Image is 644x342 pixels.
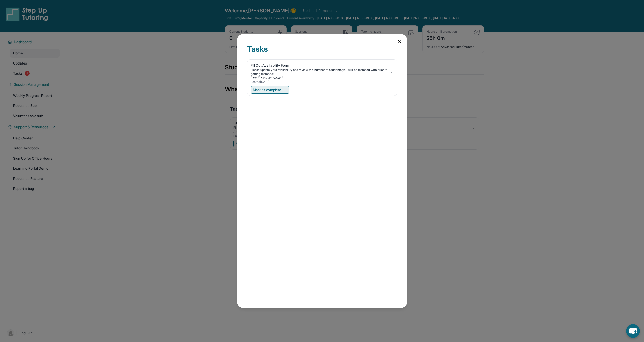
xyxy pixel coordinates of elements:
[283,88,287,92] img: Mark as complete
[251,80,390,84] div: Posted [DATE]
[247,60,397,85] a: Fill Out Availability FormPlease update your availability and review the number of students you w...
[253,87,281,92] span: Mark as complete
[251,63,390,68] div: Fill Out Availability Form
[626,324,640,338] button: chat-button
[247,44,397,59] div: Tasks
[251,86,289,94] button: Mark as complete
[251,76,283,80] a: [URL][DOMAIN_NAME]
[251,68,390,76] div: Please update your availability and review the number of students you will be matched with prior ...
